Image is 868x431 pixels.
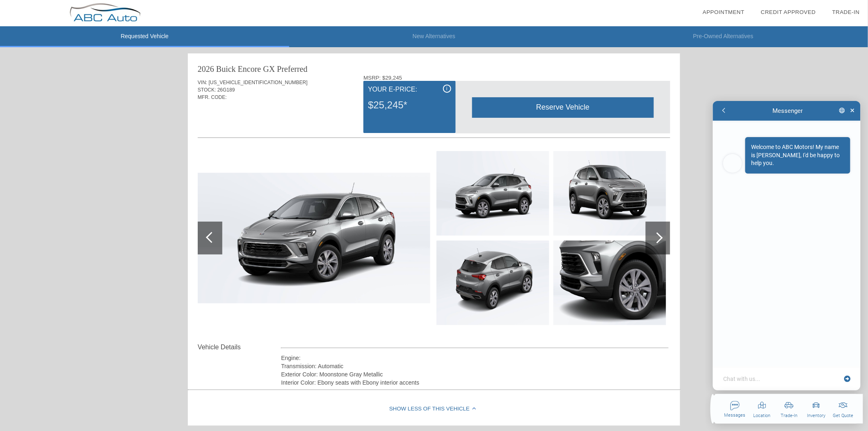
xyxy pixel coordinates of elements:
[188,393,680,426] div: Show Less of this Vehicle
[363,75,670,81] div: MSRP: $29,245
[281,378,669,387] div: Interior Color: Ebony seats with Ebony interior accents
[446,86,448,92] span: i
[217,87,235,93] span: 26G189
[579,26,868,47] li: Pre-Owned Alternatives
[368,94,451,116] div: $25,245*
[761,9,816,15] a: Credit Approved
[198,87,216,93] span: STOCK:
[706,94,868,431] iframe: Chat Assistance
[281,370,669,378] div: Exterior Color: Moonstone Gray Metallic
[368,85,451,94] div: Your E-Price:
[703,9,745,15] a: Appointment
[198,113,670,126] div: Quoted on [DATE] 4:52:15 PM
[198,94,227,100] span: MFR. CODE:
[436,151,549,236] img: 78aaf7b8b2541e1f22d796fbb320f50d.jpg
[198,80,207,85] span: VIN:
[198,342,281,352] div: Vehicle Details
[832,9,860,15] a: Trade-In
[277,63,307,75] div: Preferred
[553,151,666,236] img: 3fe1078cee0a321d82d029d6e097f2f4.jpg
[289,26,578,47] li: New Alternatives
[436,241,549,325] img: 087433ba3e6bd0ad9fd42aca3c631a59.jpg
[553,241,666,325] img: 99a5a788f84afc7339cbf0860b894b47.jpg
[281,354,669,362] div: Engine:
[281,362,669,370] div: Transmission: Automatic
[198,173,430,304] img: 52e6d9de66b88525c729ed8a0cfc983b.jpg
[209,80,308,85] span: [US_VEHICLE_IDENTIFICATION_NUMBER]
[198,63,275,75] div: 2026 Buick Encore GX
[472,97,654,117] div: Reserve Vehicle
